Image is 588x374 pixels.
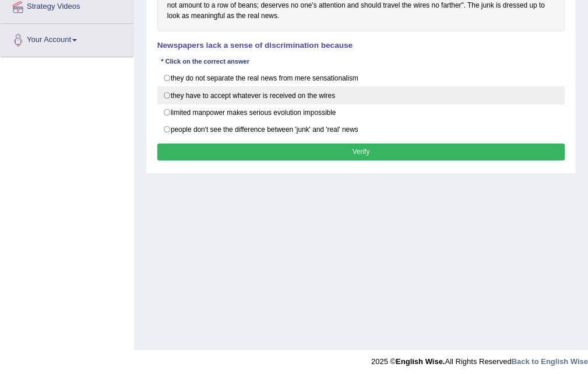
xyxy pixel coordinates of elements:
[157,69,565,87] label: they do not separate the real news from mere sensationalism
[157,144,565,160] button: Verify
[157,121,565,138] label: people don't see the difference between 'junk' and 'real' news
[396,357,445,366] strong: English Wise.
[157,57,253,67] div: * Click on the correct answer
[157,104,565,121] label: limited manpower makes serious evolution impossible
[512,357,588,366] a: Back to English Wise
[157,41,565,50] h4: Newspapers lack a sense of discrimination because
[371,350,588,367] div: 2025 © All Rights Reserved
[157,86,565,104] label: they have to accept whatever is received on the wires
[1,24,133,53] a: Your Account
